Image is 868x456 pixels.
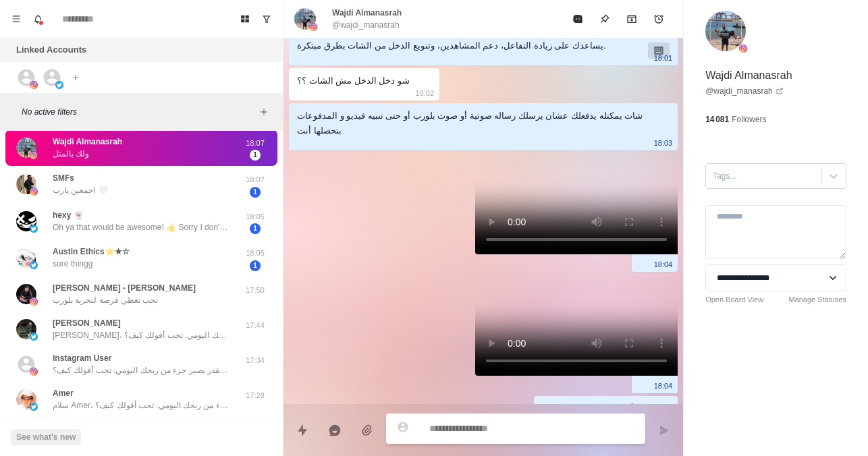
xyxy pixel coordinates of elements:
[30,261,38,269] img: picture
[238,285,272,296] p: 17:50
[705,11,746,51] img: picture
[53,387,74,399] p: Amer
[53,172,74,184] p: SMFs
[354,417,381,444] button: Add media
[53,282,196,294] p: [PERSON_NAME] - [PERSON_NAME]
[67,69,84,86] button: Add account
[705,113,729,125] p: 14 081
[53,329,228,341] p: [PERSON_NAME]، تتخيّل لو كل رسالة في شاتك تتحول لدخل إضافي بدل ما تختفي؟ الفكرة بسيطة… الشات نفسه...
[542,401,648,416] div: هي أمثله عن كيفية الاستعمال
[16,174,36,194] img: picture
[332,7,402,19] p: Wajdi Almanasrah
[238,355,272,366] p: 17:34
[250,150,261,161] span: 1
[238,138,272,149] p: 18:07
[55,81,63,89] img: picture
[11,429,81,445] button: See what's new
[16,248,36,268] img: picture
[238,174,272,186] p: 18:07
[234,8,256,30] button: Board View
[256,104,272,120] button: Add filters
[16,319,36,339] img: picture
[645,5,672,32] button: Add reminder
[705,67,792,84] p: Wajdi Almanasrah
[250,187,261,198] span: 1
[16,43,86,57] p: Linked Accounts
[53,317,121,329] p: [PERSON_NAME]
[289,417,316,444] button: Quick replies
[250,260,261,271] span: 1
[238,211,272,223] p: 18:05
[30,297,38,306] img: picture
[53,209,84,221] p: hexy 👻
[788,294,846,306] a: Manage Statuses
[651,417,678,444] button: Send message
[654,378,673,393] p: 18:04
[16,389,36,409] img: picture
[30,188,38,196] img: picture
[250,223,261,234] span: 1
[53,184,108,196] p: اجمعين يارب 🤍
[591,5,618,32] button: Pin
[53,352,111,364] p: Instagram User
[30,403,38,411] img: picture
[53,294,158,306] p: تحب تعطي فرصة لتجربة بلورب
[53,399,228,411] p: سلام Amer، تتخيّل لو كل رسالة في شاتك تتحول لدخل إضافي بدل ما تختفي؟ الفكرة بسيطة… الشات نفسه يقد...
[30,368,38,376] img: picture
[654,257,673,272] p: 18:04
[564,5,591,32] button: Mark as read
[53,364,228,376] p: سلام نينجا، تتخيّل لو كل رسالة في شاتك تتحول لدخل إضافي بدل ما تختفي؟ الفكرة بسيطة… الشات نفسه يق...
[30,333,38,341] img: picture
[739,45,747,53] img: picture
[16,211,36,231] img: picture
[16,138,36,158] img: picture
[53,221,228,233] p: Oh ya that would be awesome! 👍 Sorry I don't check Twitter all that much lately! But ya I'd defin...
[30,225,38,233] img: picture
[53,136,122,148] p: Wajdi Almanasrah
[53,258,92,270] p: sure thingg
[238,390,272,401] p: 17:28
[5,8,27,30] button: Menu
[30,151,38,159] img: picture
[332,19,400,31] p: @wajdi_manasrah
[732,113,766,125] p: Followers
[238,320,272,331] p: 17:44
[297,109,648,138] div: شات يمكنله يدفعلك عشان يرسلك رساله صوتية أو صوت بلورب أو حتى تنبيه فيديو و المدفوعات بتحصلها أنت
[53,246,130,258] p: Austin Ethics⭐️★☆
[256,8,277,30] button: Show unread conversations
[654,136,673,150] p: 18:03
[27,8,49,30] button: Notifications
[705,85,784,97] a: @wajdi_manasrah
[297,74,410,88] div: شو دخل الدخل مش الشات ؟؟
[30,81,38,89] img: picture
[53,148,89,160] p: ولك بالمثل
[321,417,348,444] button: Reply with AI
[22,106,256,118] p: No active filters
[416,86,435,101] p: 18:02
[309,23,317,31] img: picture
[294,8,316,30] img: picture
[16,284,36,304] img: picture
[238,248,272,259] p: 18:05
[618,5,645,32] button: Archive
[705,294,763,306] a: Open Board View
